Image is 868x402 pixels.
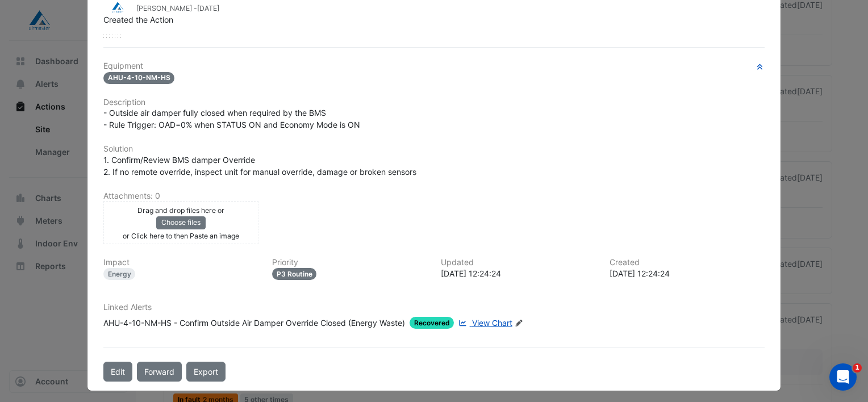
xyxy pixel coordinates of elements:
small: Drag and drop files here or [137,206,224,215]
fa-icon: Edit Linked Alerts [515,319,523,328]
span: Recovered [410,317,454,329]
span: AHU-4-10-NM-HS [103,72,175,84]
a: View Chart [456,317,512,329]
div: [DATE] 12:24:24 [441,267,596,279]
div: AHU-4-10-NM-HS - Confirm Outside Air Damper Override Closed (Energy Waste) [103,317,405,329]
h6: Priority [272,258,427,267]
div: Energy [103,268,136,280]
span: - Outside air damper fully closed when required by the BMS - Rule Trigger: OAD=0% when STATUS ON ... [103,108,360,129]
span: 2025-08-15 12:24:24 [197,4,219,12]
iframe: Intercom live chat [829,363,857,391]
button: Forward [137,362,182,382]
h6: Impact [103,258,258,267]
div: [DATE] 12:24:24 [610,267,765,279]
h6: Description [103,98,765,107]
h6: Linked Alerts [103,303,765,312]
h6: Created [610,258,765,267]
div: P3 Routine [272,268,317,280]
a: Export [186,362,226,382]
h6: Equipment [103,61,765,71]
span: Created the Action [103,15,173,24]
button: Choose files [156,216,206,229]
h6: Attachments: 0 [103,191,765,201]
small: or Click here to then Paste an image [123,232,239,240]
button: Edit [103,362,132,382]
span: 1 [853,363,862,372]
h6: Updated [441,258,596,267]
img: Airmaster Australia [103,1,132,14]
small: [PERSON_NAME] - [136,3,219,14]
span: View Chart [472,318,512,328]
h6: Solution [103,144,765,154]
span: 1. Confirm/Review BMS damper Override 2. If no remote override, inspect unit for manual override,... [103,155,416,177]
